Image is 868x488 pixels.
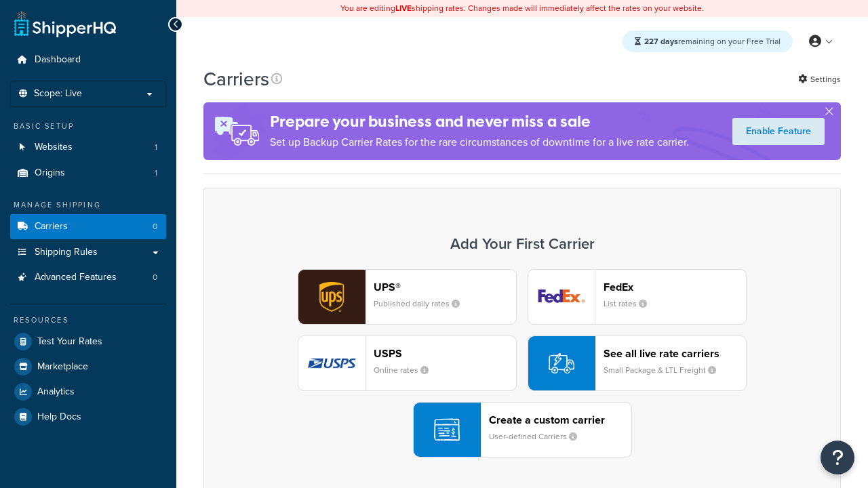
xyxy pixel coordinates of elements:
a: Origins 1 [10,161,166,186]
button: ups logoUPS®Published daily rates [298,269,517,325]
a: Carriers 0 [10,214,166,239]
img: icon-carrier-liverate-becf4550.svg [549,350,574,376]
h3: Add Your First Carrier [218,236,827,252]
a: Shipping Rules [10,240,166,265]
span: Carriers [35,221,68,232]
p: Set up Backup Carrier Rates for the rare circumstances of downtime for a live rate carrier. [270,133,689,152]
a: ShipperHQ Home [14,10,116,37]
span: Help Docs [37,411,81,423]
li: Websites [10,135,166,160]
li: Carriers [10,214,166,239]
small: Small Package & LTL Freight [604,364,727,376]
h1: Carriers [203,66,269,92]
span: Websites [35,142,73,153]
header: USPS [374,347,516,360]
span: Dashboard [35,54,81,66]
button: usps logoUSPSOnline rates [298,335,517,391]
div: remaining on your Free Trial [623,30,793,52]
button: See all live rate carriersSmall Package & LTL Freight [528,335,747,391]
div: Basic Setup [10,121,166,132]
span: Shipping Rules [35,247,98,258]
img: ad-rules-rateshop-fe6ec290ccb7230408bd80ed9643f0289d75e0ffd9eb532fc0e269fcd187b520.png [203,102,270,160]
img: fedEx logo [528,270,595,324]
span: Analytics [37,386,75,398]
header: FedEx [604,281,746,293]
header: UPS® [374,281,516,293]
a: Help Docs [10,405,166,429]
button: Open Resource Center [821,441,854,474]
header: Create a custom carrier [489,413,631,426]
div: Manage Shipping [10,199,166,211]
span: 1 [155,142,157,153]
a: Marketplace [10,354,166,379]
span: 1 [155,167,157,179]
span: 0 [153,221,157,232]
span: Advanced Features [35,272,117,283]
div: Resources [10,314,166,326]
button: Create a custom carrierUser-defined Carriers [413,402,632,457]
a: Advanced Features 0 [10,265,166,290]
a: Test Your Rates [10,329,166,354]
img: usps logo [298,336,365,390]
small: Online rates [374,364,439,376]
h4: Prepare your business and never miss a sale [270,110,689,133]
b: LIVE [395,2,412,14]
small: Published daily rates [374,298,471,310]
span: Marketplace [37,361,88,373]
a: Settings [798,70,841,89]
button: fedEx logoFedExList rates [528,269,747,325]
img: icon-carrier-custom-c93b8a24.svg [434,417,460,443]
small: User-defined Carriers [489,430,588,443]
li: Advanced Features [10,265,166,290]
span: Test Your Rates [37,336,102,348]
span: Origins [35,167,65,179]
span: 0 [153,272,157,283]
li: Origins [10,161,166,186]
a: Enable Feature [732,118,825,145]
strong: 227 days [644,35,678,47]
a: Dashboard [10,47,166,73]
a: Analytics [10,380,166,404]
header: See all live rate carriers [604,347,746,360]
small: List rates [604,298,658,310]
img: ups logo [298,270,365,324]
a: Websites 1 [10,135,166,160]
span: Scope: Live [34,88,82,100]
